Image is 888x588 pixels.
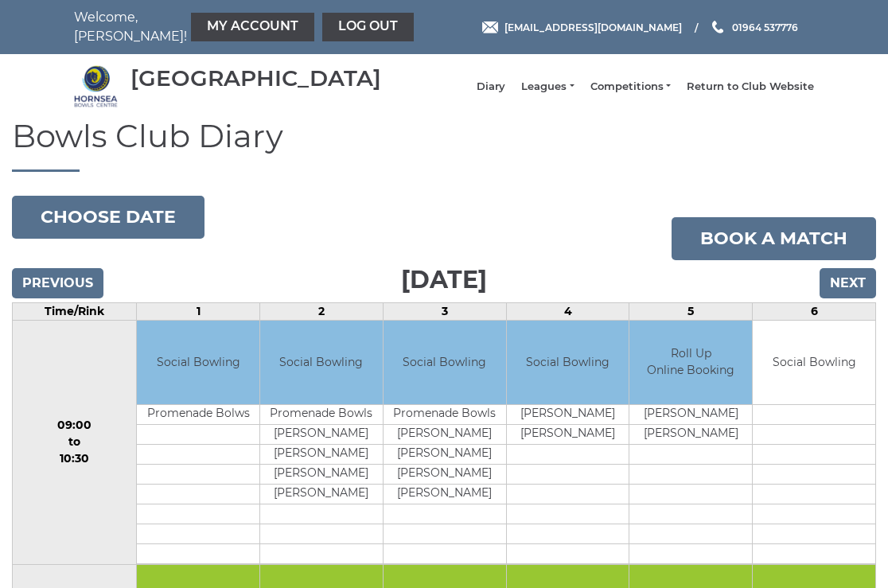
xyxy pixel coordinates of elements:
[260,303,384,321] td: 2
[629,424,752,444] td: [PERSON_NAME]
[191,13,314,41] a: My Account
[260,404,383,424] td: Promenade Bowls
[12,119,876,172] h1: Bowls Club Diary
[507,404,629,424] td: [PERSON_NAME]
[260,321,383,404] td: Social Bowling
[506,303,629,321] td: 4
[383,303,506,321] td: 3
[74,64,118,108] img: Hornsea Bowls Centre
[384,424,506,444] td: [PERSON_NAME]
[260,464,383,484] td: [PERSON_NAME]
[384,444,506,464] td: [PERSON_NAME]
[74,8,368,46] nav: Welcome, [PERSON_NAME]!
[590,80,671,94] a: Competitions
[137,404,259,424] td: Promenade Bolws
[384,484,506,504] td: [PERSON_NAME]
[260,424,383,444] td: [PERSON_NAME]
[384,464,506,484] td: [PERSON_NAME]
[710,20,798,35] a: Phone us 01964 537776
[504,21,682,33] span: [EMAIL_ADDRESS][DOMAIN_NAME]
[13,303,137,321] td: Time/Rink
[672,217,876,260] a: Book a match
[12,196,204,239] button: Choose date
[260,444,383,464] td: [PERSON_NAME]
[521,80,574,94] a: Leagues
[507,424,629,444] td: [PERSON_NAME]
[629,321,752,404] td: Roll Up Online Booking
[12,268,103,298] input: Previous
[753,321,875,404] td: Social Bowling
[137,321,259,404] td: Social Bowling
[629,404,752,424] td: [PERSON_NAME]
[137,303,260,321] td: 1
[477,80,505,94] a: Diary
[260,484,383,504] td: [PERSON_NAME]
[384,404,506,424] td: Promenade Bowls
[507,321,629,404] td: Social Bowling
[130,66,381,91] div: [GEOGRAPHIC_DATA]
[732,21,798,33] span: 01964 537776
[712,21,723,33] img: Phone us
[13,321,137,565] td: 09:00 to 10:30
[753,303,876,321] td: 6
[687,80,814,94] a: Return to Club Website
[482,21,498,33] img: Email
[629,303,753,321] td: 5
[322,13,414,41] a: Log out
[820,268,876,298] input: Next
[384,321,506,404] td: Social Bowling
[482,20,682,35] a: Email [EMAIL_ADDRESS][DOMAIN_NAME]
